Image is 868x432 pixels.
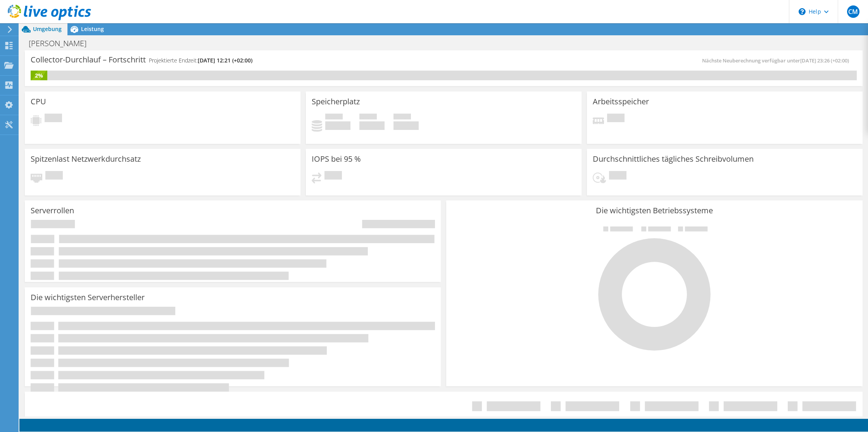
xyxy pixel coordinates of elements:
h4: Projektierte Endzeit: [149,56,252,65]
span: Belegt [325,114,343,121]
span: Leistung [81,25,104,33]
span: Ausstehend [324,171,342,181]
h4: 0 GiB [325,121,350,130]
div: 2% [31,71,47,80]
span: Nächste Neuberechnung verfügbar unter [702,57,853,64]
span: [DATE] 12:21 (+02:00) [198,57,252,64]
span: Ausstehend [45,114,62,124]
h1: [PERSON_NAME] [25,39,98,48]
svg: \n [799,8,806,15]
h3: IOPS bei 95 % [312,155,361,163]
h3: Die wichtigsten Serverhersteller [31,293,145,302]
span: Ausstehend [45,171,63,181]
span: Ausstehend [609,171,626,181]
span: Verfügbar [359,114,377,121]
h3: Spitzenlast Netzwerkdurchsatz [31,155,141,163]
h4: 0 GiB [393,121,419,130]
h4: 0 GiB [359,121,385,130]
h3: Arbeitsspeicher [593,97,649,106]
span: Ausstehend [607,114,625,124]
span: Insgesamt [393,114,411,121]
h3: CPU [31,97,46,106]
h3: Die wichtigsten Betriebssysteme [452,206,856,215]
span: Umgebung [33,25,62,33]
h3: Durchschnittliches tägliches Schreibvolumen [593,155,754,163]
h3: Serverrollen [31,206,74,215]
span: [DATE] 23:26 (+02:00) [800,57,849,64]
h3: Speicherplatz [312,97,360,106]
span: CM [847,5,859,18]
